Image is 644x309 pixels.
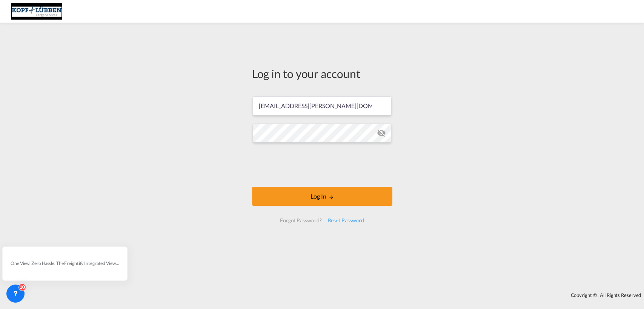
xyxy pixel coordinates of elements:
[252,187,392,206] button: LOGIN
[277,214,324,227] div: Forgot Password?
[324,214,367,227] div: Reset Password
[252,66,392,81] div: Log in to your account
[265,150,380,179] iframe: reCAPTCHA
[253,96,391,115] input: Enter email/phone number
[377,128,386,138] md-icon: icon-eye-off
[11,3,62,20] img: 25cf3bb0aafc11ee9c4fdbd399af7748.JPG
